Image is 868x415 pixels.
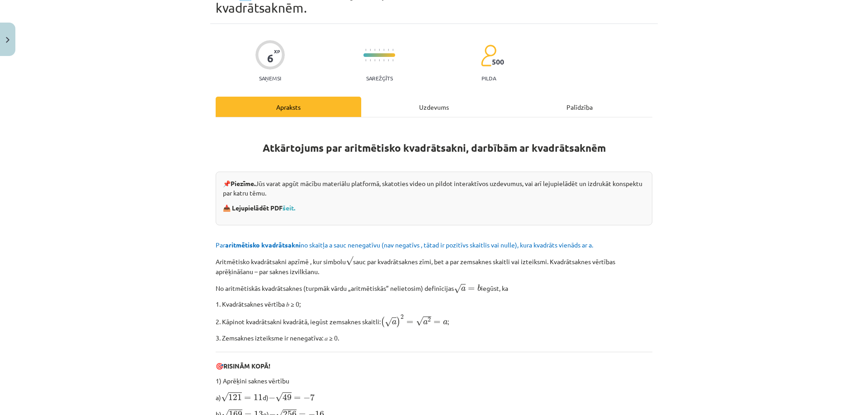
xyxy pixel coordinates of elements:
[283,394,292,401] span: 49
[481,75,496,81] p: pilda
[468,287,475,291] span: =
[216,361,652,371] p: 🎯
[267,52,274,65] div: 6
[221,392,228,402] span: √
[392,320,396,325] span: a
[216,241,593,249] span: Par no skaitļa a sauc nenegatīvu (nav negatīvs , tātad ir pozitīvs skaitlis vai nulle), kura kvad...
[361,97,507,117] div: Uzdevums
[392,49,393,51] img: icon-short-line-57e1e144782c952c97e751825c79c345078a6d821885a25fce030b3d8c18986b.svg
[401,315,404,319] span: 2
[396,317,401,327] span: )
[406,321,413,324] span: =
[454,284,461,294] span: √
[303,395,310,401] span: −
[228,394,242,401] span: 121
[374,59,375,61] img: icon-short-line-57e1e144782c952c97e751825c79c345078a6d821885a25fce030b3d8c18986b.svg
[365,49,366,51] img: icon-short-line-57e1e144782c952c97e751825c79c345078a6d821885a25fce030b3d8c18986b.svg
[216,376,652,386] p: 1) Aprēķini saknes vērtību
[392,59,393,61] img: icon-short-line-57e1e144782c952c97e751825c79c345078a6d821885a25fce030b3d8c18986b.svg
[254,394,263,401] span: 11
[492,58,504,66] span: 500
[423,320,428,325] span: a
[310,394,315,401] span: 7
[379,49,380,51] img: icon-short-line-57e1e144782c952c97e751825c79c345078a6d821885a25fce030b3d8c18986b.svg
[443,320,448,325] span: a
[370,49,371,51] img: icon-short-line-57e1e144782c952c97e751825c79c345078a6d821885a25fce030b3d8c18986b.svg
[216,97,361,117] div: Apraksts
[374,49,375,51] img: icon-short-line-57e1e144782c952c97e751825c79c345078a6d821885a25fce030b3d8c18986b.svg
[223,204,297,212] strong: 📥 Lejupielādēt PDF
[255,75,285,81] p: Saņemsi
[461,287,466,291] span: a
[477,284,481,291] span: b
[223,362,270,370] b: RISINĀM KOPĀ!
[216,314,652,328] p: 2. Kāpinot kvadrātsakni kvadrātā, iegūst zemsaknes skaitli: ;
[366,75,393,81] p: Sarežģīts
[269,395,275,401] span: −
[216,299,652,309] p: 1. Kvadrātsaknes vērtība 𝑏 ≥ 0;
[274,49,280,54] span: XP
[6,37,9,43] img: icon-close-lesson-0947bae3869378f0d4975bcd49f059093ad1ed9edebbc8119c70593378902aed.svg
[385,317,392,327] span: √
[216,333,652,343] p: 3. Zemsaknes izteiksme ir nenegatīva: 𝑎 ≥ 0.
[416,317,423,326] span: √
[388,49,389,51] img: icon-short-line-57e1e144782c952c97e751825c79c345078a6d821885a25fce030b3d8c18986b.svg
[216,255,652,276] p: Aritmētisko kvadrātsakni apzīmē , kur simbolu sauc par kvadrātsaknes zīmi, bet a par zemsaknes sk...
[507,97,652,117] div: Palīdzība
[428,317,431,322] span: 2
[434,321,440,324] span: =
[223,179,645,198] p: 📌 Jūs varat apgūt mācību materiālu platformā, skatoties video un pildot interaktīvos uzdevumus, v...
[216,391,652,402] p: a) d)
[379,59,380,61] img: icon-short-line-57e1e144782c952c97e751825c79c345078a6d821885a25fce030b3d8c18986b.svg
[370,59,371,61] img: icon-short-line-57e1e144782c952c97e751825c79c345078a6d821885a25fce030b3d8c18986b.svg
[388,59,389,61] img: icon-short-line-57e1e144782c952c97e751825c79c345078a6d821885a25fce030b3d8c18986b.svg
[383,59,384,61] img: icon-short-line-57e1e144782c952c97e751825c79c345078a6d821885a25fce030b3d8c18986b.svg
[275,392,283,402] span: √
[294,396,301,400] span: =
[263,141,606,154] strong: Atkārtojums par aritmētisko kvadrātsakni, darbībām ar kvadrātsaknēm
[365,59,366,61] img: icon-short-line-57e1e144782c952c97e751825c79c345078a6d821885a25fce030b3d8c18986b.svg
[381,317,385,327] span: (
[481,44,496,67] img: students-c634bb4e5e11cddfef0936a35e636f08e4e9abd3cc4e673bd6f9a4125e45ecb1.svg
[231,179,255,187] strong: Piezīme.
[216,282,652,294] p: No aritmētiskās kvadrātsaknes (turpmāk vārdu „aritmētiskās” nelietosim) definīcijas iegūst, ka
[283,204,295,212] a: šeit.
[225,241,301,249] b: aritmētisko kvadrātsakni
[346,256,353,266] span: √
[244,396,251,400] span: =
[383,49,384,51] img: icon-short-line-57e1e144782c952c97e751825c79c345078a6d821885a25fce030b3d8c18986b.svg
